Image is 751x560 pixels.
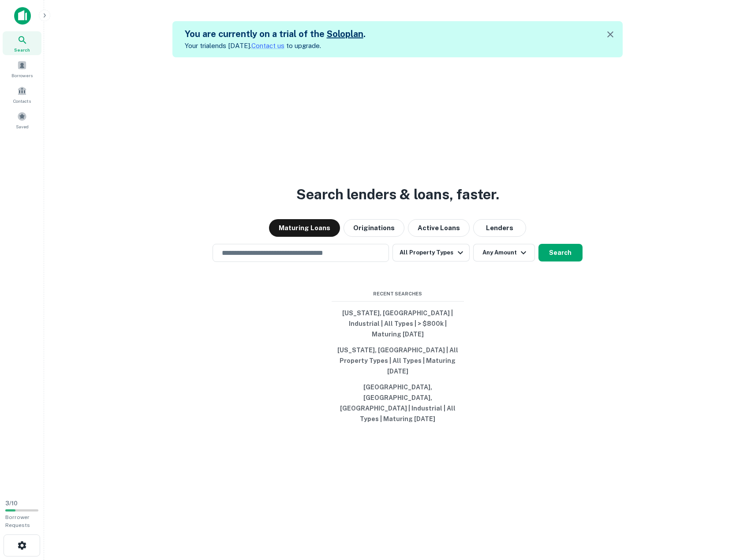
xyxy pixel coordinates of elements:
[185,27,366,41] h5: You are currently on a trial of the .
[332,342,464,379] button: [US_STATE], [GEOGRAPHIC_DATA] | All Property Types | All Types | Maturing [DATE]
[3,31,41,55] a: Search
[332,305,464,342] button: [US_STATE], [GEOGRAPHIC_DATA] | Industrial | All Types | > $800k | Maturing [DATE]
[3,82,41,106] a: Contacts
[185,41,366,51] p: Your trial ends [DATE]. to upgrade.
[332,290,464,298] span: Recent Searches
[473,244,535,261] button: Any Amount
[408,219,470,237] button: Active Loans
[11,72,33,79] span: Borrowers
[332,379,464,427] button: [GEOGRAPHIC_DATA], [GEOGRAPHIC_DATA], [GEOGRAPHIC_DATA] | Industrial | All Types | Maturing [DATE]
[3,57,41,81] a: Borrowers
[5,514,30,528] span: Borrower Requests
[251,42,284,49] a: Contact us
[344,219,404,237] button: Originations
[392,244,469,261] button: All Property Types
[327,29,363,39] a: Soloplan
[14,46,30,53] span: Search
[5,500,18,507] span: 3 / 10
[14,7,31,25] img: capitalize-icon.png
[16,123,29,130] span: Saved
[538,244,583,261] button: Search
[3,108,41,132] a: Saved
[473,219,526,237] button: Lenders
[269,219,340,237] button: Maturing Loans
[296,184,499,205] h3: Search lenders & loans, faster.
[707,489,751,532] iframe: Chat Widget
[13,97,31,105] span: Contacts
